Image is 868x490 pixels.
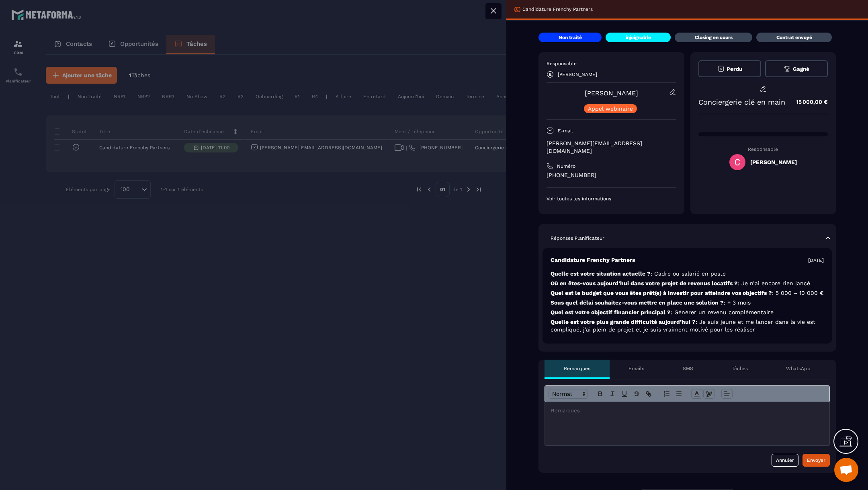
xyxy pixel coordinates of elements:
button: Gagné [765,60,828,77]
p: Closing en cours [695,34,733,41]
p: Tâches [732,365,748,372]
p: Réponses Planificateur [551,235,604,241]
p: Quel est votre objectif financier principal ? [551,309,824,316]
span: : Générer un revenu complémentaire [671,309,774,315]
h5: [PERSON_NAME] [750,159,797,165]
span: : Je n’ai encore rien lancé [738,280,810,286]
p: [PHONE_NUMBER] [547,171,676,179]
p: injoignable [626,34,651,41]
p: Candidature Frenchy Partners [551,256,635,264]
p: 15 000,00 € [788,94,828,110]
p: Quel est le budget que vous êtes prêt(e) à investir pour atteindre vos objectifs ? [551,289,824,297]
p: SMS [683,365,693,372]
p: Numéro [557,163,575,169]
p: Où en êtes-vous aujourd’hui dans votre projet de revenus locatifs ? [551,280,824,287]
span: : Cadre ou salarié en poste [651,270,726,277]
p: Responsable [698,146,828,152]
p: [PERSON_NAME][EMAIL_ADDRESS][DOMAIN_NAME] [547,140,676,155]
button: Annuler [772,454,798,467]
p: Voir toutes les informations [547,196,676,202]
p: Remarques [564,365,590,372]
p: Appel webinaire [588,106,633,111]
p: E-mail [558,128,573,134]
p: Emails [628,365,644,372]
p: WhatsApp [786,365,811,372]
button: Envoyer [802,454,830,467]
p: Non traité [559,34,582,41]
p: Candidature Frenchy Partners [522,6,593,12]
button: Perdu [698,60,761,77]
span: Gagné [793,66,809,72]
p: Responsable [547,60,676,67]
a: [PERSON_NAME] [585,89,638,97]
p: [PERSON_NAME] [558,72,597,77]
p: Sous quel délai souhaitez-vous mettre en place une solution ? [551,299,824,307]
p: Conciergerie clé en main [698,98,785,106]
span: : + 3 mois [724,299,751,306]
p: [DATE] [808,257,824,264]
div: Ouvrir le chat [834,458,858,482]
div: Envoyer [807,456,825,464]
p: Contrat envoyé [776,34,812,41]
span: Perdu [727,66,742,72]
p: Quelle est votre plus grande difficulté aujourd’hui ? [551,318,824,334]
span: : 5 000 – 10 000 € [772,290,824,296]
p: Quelle est votre situation actuelle ? [551,270,824,278]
